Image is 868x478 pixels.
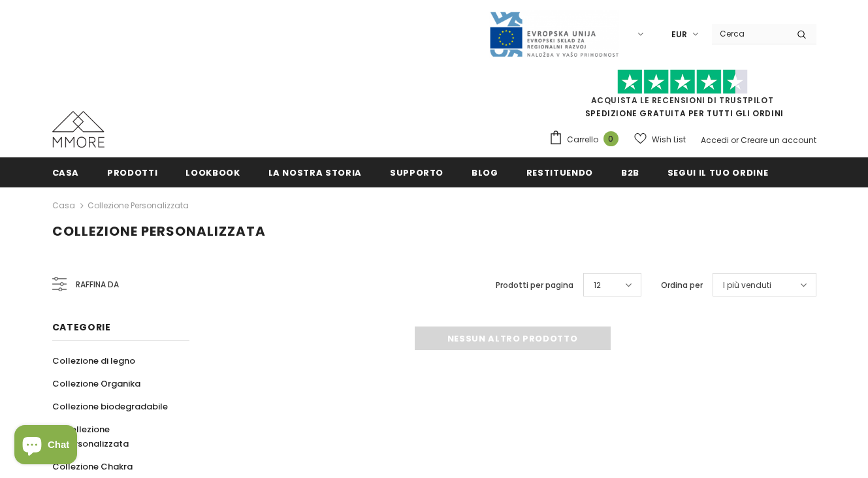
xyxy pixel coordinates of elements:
span: La nostra storia [268,167,362,179]
span: Segui il tuo ordine [667,167,768,179]
span: Prodotti [107,167,157,179]
a: Casa [52,198,75,214]
span: Raffina da [76,278,119,292]
a: Collezione di legno [52,349,135,372]
a: Collezione Chakra [52,455,133,478]
img: Javni Razpis [489,10,619,58]
span: Collezione biodegradabile [52,400,168,413]
a: Creare un account [741,135,816,146]
img: Casi MMORE [52,111,104,148]
span: Collezione Chakra [52,460,133,473]
span: supporto [390,167,443,179]
span: Collezione personalizzata [52,222,266,240]
span: 12 [594,279,601,292]
img: Fidati di Pilot Stars [617,69,748,95]
inbox-online-store-chat: Shopify online store chat [10,425,81,468]
span: or [731,135,739,146]
a: Carrello 0 [549,130,625,150]
a: La nostra storia [268,157,362,187]
span: B2B [621,167,639,179]
a: Prodotti [107,157,157,187]
a: Collezione biodegradabile [52,395,168,418]
a: Collezione Organika [52,372,140,395]
label: Prodotti per pagina [496,279,573,292]
span: Restituendo [526,167,593,179]
span: Casa [52,167,80,179]
a: Collezione personalizzata [52,418,175,455]
span: SPEDIZIONE GRATUITA PER TUTTI GLI ORDINI [549,75,816,119]
span: Collezione personalizzata [63,423,129,450]
span: Categorie [52,321,111,334]
label: Ordina per [661,279,703,292]
span: Lookbook [185,167,240,179]
a: Lookbook [185,157,240,187]
span: EUR [671,28,687,41]
span: Collezione di legno [52,355,135,367]
a: Javni Razpis [489,28,619,39]
a: B2B [621,157,639,187]
span: Blog [472,167,498,179]
a: Segui il tuo ordine [667,157,768,187]
span: Carrello [567,133,598,146]
a: Restituendo [526,157,593,187]
a: Casa [52,157,80,187]
a: Wish List [634,128,686,151]
a: Blog [472,157,498,187]
span: 0 [603,131,619,146]
input: Search Site [712,24,787,43]
a: Acquista le recensioni di TrustPilot [591,95,774,106]
span: Collezione Organika [52,377,140,390]
span: Wish List [652,133,686,146]
span: I più venduti [723,279,771,292]
a: Collezione personalizzata [88,200,189,211]
a: Accedi [701,135,729,146]
a: supporto [390,157,443,187]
